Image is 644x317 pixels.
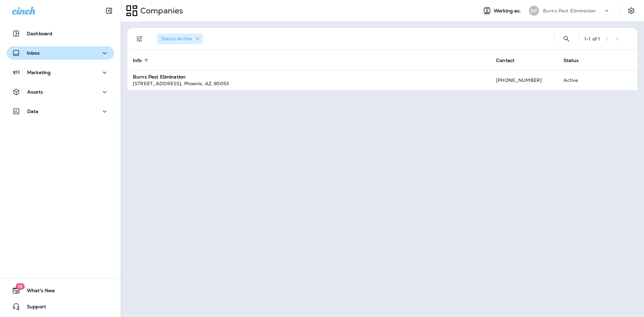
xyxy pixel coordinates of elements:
[133,32,146,46] button: Filters
[496,57,523,63] span: Contact
[27,89,43,95] p: Assets
[496,58,515,63] span: Contact
[133,74,185,80] strong: Burns Pest Elimination
[7,284,114,297] button: 18What's New
[7,105,114,118] button: Data
[15,283,24,290] span: 18
[133,80,485,87] div: [STREET_ADDRESS] , Phoenix , AZ , 85053
[27,50,40,56] p: Inbox
[7,66,114,79] button: Marketing
[7,300,114,313] button: Support
[7,85,114,99] button: Assets
[543,8,596,13] p: Burns Pest Elimination
[100,4,118,17] button: Collapse Sidebar
[563,58,579,63] span: Status
[27,109,39,114] p: Data
[133,58,142,63] span: Info
[20,304,46,312] span: Support
[494,8,522,14] span: Working as:
[491,70,558,90] td: [PHONE_NUMBER]
[27,70,51,75] p: Marketing
[161,36,192,42] span: Status : Active
[558,70,601,90] td: Active
[529,6,539,16] div: BP
[138,6,183,16] p: Companies
[625,5,637,17] button: Settings
[133,57,151,63] span: Info
[560,32,573,46] button: Search Companies
[157,34,203,44] div: Status:Active
[7,27,114,40] button: Dashboard
[27,31,52,36] p: Dashboard
[584,36,600,42] div: 1 - 1 of 1
[563,57,588,63] span: Status
[7,46,114,60] button: Inbox
[20,288,55,296] span: What's New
